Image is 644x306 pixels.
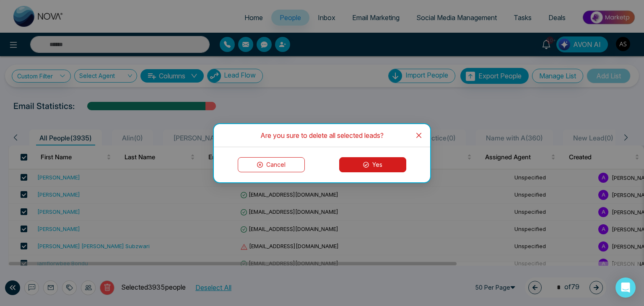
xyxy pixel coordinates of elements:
button: Cancel [238,157,305,172]
div: Are you sure to delete all selected leads? [224,131,420,140]
span: close [415,132,422,139]
div: Open Intercom Messenger [615,277,636,298]
button: Yes [339,157,406,172]
button: Close [408,124,430,147]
